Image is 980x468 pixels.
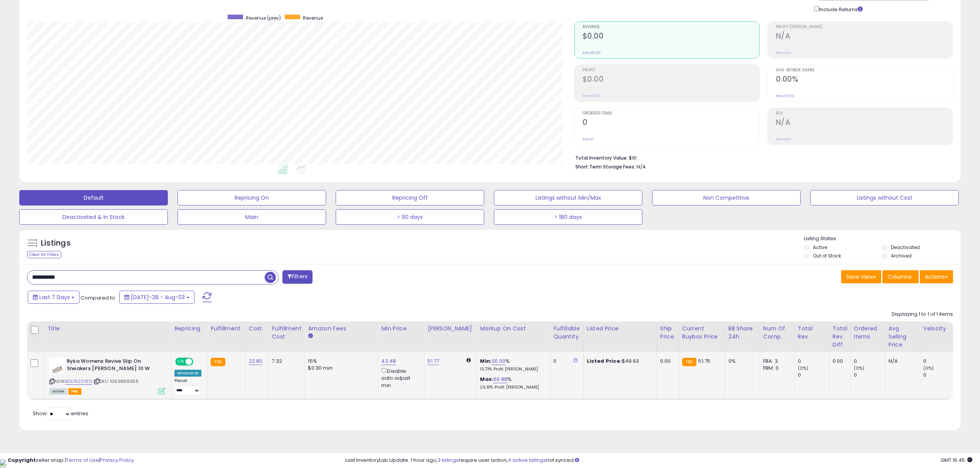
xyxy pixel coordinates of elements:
[381,357,396,365] a: 43.48
[682,325,722,341] div: Current Buybox Price
[174,325,204,333] div: Repricing
[308,365,372,372] div: $0.30 min
[480,325,547,333] div: Markup on Cost
[776,25,953,29] span: Profit [PERSON_NAME]
[246,15,281,21] span: Revenue (prev)
[583,32,759,42] h2: $0.00
[776,32,953,42] h2: N/A
[49,358,65,373] img: 31D9w0mraZL._SL40_.jpg
[854,365,865,371] small: (0%)
[41,238,71,249] h5: Listings
[553,325,580,341] div: Fulfillable Quantity
[776,118,953,128] h2: N/A
[67,358,161,374] b: Ryka Womens Revive Slip On Sneakers [PERSON_NAME] 10 W
[66,456,99,464] a: Terms of Use
[174,370,201,377] div: Amazon AI
[174,378,201,396] div: Preset:
[923,325,951,333] div: Velocity
[427,325,473,333] div: [PERSON_NAME]
[176,359,186,365] span: ON
[177,209,326,225] button: Main
[583,25,759,29] span: Revenue
[47,325,168,333] div: Title
[813,253,841,259] label: Out of Stock
[854,372,885,379] div: 0
[480,375,493,383] b: Max:
[494,190,642,205] button: Listings without Min/Max
[249,325,265,333] div: Cost
[833,325,847,349] div: Total Rev. Diff.
[798,365,809,371] small: (0%)
[308,358,372,365] div: 15%
[804,235,961,242] p: Listing States:
[494,209,642,225] button: > 180 days
[575,153,948,162] li: $91
[923,365,934,371] small: (0%)
[553,358,577,365] div: 0
[480,357,492,365] b: Min:
[798,372,829,379] div: 0
[381,367,418,389] div: Disable auto adjust min
[891,244,920,251] label: Deactivated
[728,358,754,365] div: 0%
[81,294,116,301] span: Compared to:
[892,311,953,318] div: Displaying 1 to 1 of 1 items
[249,357,263,365] a: 22.80
[813,244,827,251] label: Active
[776,75,953,85] h2: 0.00%
[652,190,801,205] button: Non Competitive
[336,209,484,225] button: > 90 days
[308,325,375,333] div: Amazon Fees
[282,270,313,284] button: Filters
[763,358,789,365] div: FBA: 3
[889,325,917,349] div: Avg Selling Price
[49,358,165,394] div: ASIN:
[308,333,313,340] small: Amazon Fees.
[583,137,593,141] small: Prev: 0
[587,358,651,365] div: $49.93
[336,190,484,205] button: Repricing Off
[575,163,635,170] b: Short Term Storage Fees:
[480,367,544,372] p: 15.73% Profit [PERSON_NAME]
[192,359,204,365] span: OFF
[583,75,759,85] h2: $0.00
[776,137,791,141] small: Prev: N/A
[798,325,826,341] div: Total Rev.
[28,291,79,304] button: Last 7 Days
[763,325,791,341] div: Num of Comp.
[477,322,550,352] th: The percentage added to the cost of goods (COGS) that forms the calculator for Min & Max prices.
[93,378,139,384] span: | SKU: 1069859356
[776,68,953,72] span: Avg. Buybox Share
[583,68,759,72] span: Profit
[119,291,194,304] button: [DATE]-28 - Aug-03
[427,357,439,365] a: 51.77
[583,94,601,98] small: Prev: $0.00
[682,358,696,366] small: FBA
[211,358,225,366] small: FBA
[583,51,601,55] small: Prev: $0.00
[920,270,953,283] button: Actions
[65,378,92,385] a: B0D1522VRD
[891,253,912,259] label: Archived
[492,357,505,365] a: 30.00
[810,190,959,205] button: Listings without Cost
[480,385,544,390] p: 26.81% Profit [PERSON_NAME]
[854,325,882,341] div: Ordered Items
[19,190,168,205] button: Default
[841,270,881,283] button: Save View
[587,325,654,333] div: Listed Price
[776,111,953,116] span: ROI
[575,155,628,161] b: Total Inventory Value:
[833,358,845,365] div: 0.00
[33,410,88,417] span: Show: entries
[493,375,507,383] a: 60.88
[100,456,134,464] a: Privacy Policy
[637,163,646,170] span: N/A
[131,293,185,301] span: [DATE]-28 - Aug-03
[19,209,168,225] button: Deactivated & In Stock
[438,456,459,464] a: 3 listings
[303,15,323,21] span: Revenue
[808,5,872,13] div: Include Returns
[480,376,544,390] div: %
[660,358,673,365] div: 0.00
